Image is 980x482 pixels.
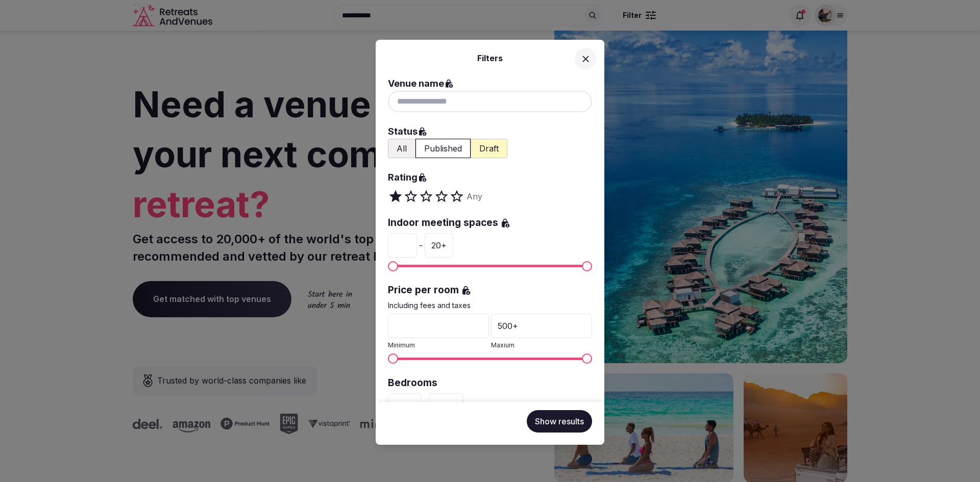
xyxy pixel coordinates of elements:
[403,189,419,204] span: Set rating to 2
[491,314,592,338] div: 500 +
[419,189,434,204] span: Set rating to 3
[388,353,398,364] span: Minimum
[388,139,592,158] div: Filter venues by status
[582,353,592,364] span: Maximum
[429,393,463,418] div: 400 +
[388,77,592,91] label: Venue name
[425,233,453,258] div: 20 +
[388,341,415,349] span: Minimum
[388,139,415,158] button: Show all venues
[423,399,427,412] span: -
[527,410,592,433] button: Show results
[388,52,592,64] h2: Filters
[419,239,423,251] span: -
[388,300,592,311] p: Including fees and taxes
[388,124,592,139] label: Status
[491,341,514,349] span: Maxium
[471,139,507,158] button: Show only draft venues
[388,170,592,185] label: Rating
[388,216,592,230] label: Indoor meeting spaces
[449,189,464,204] span: Set rating to 5
[388,261,398,271] span: Minimum
[388,189,403,204] span: Set rating to 1
[415,139,471,158] button: Show only published venues
[467,190,482,202] span: Any
[582,261,592,271] span: Maximum
[434,189,449,204] span: Set rating to 4
[388,284,592,297] label: Price per room
[388,376,592,390] label: Bedrooms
